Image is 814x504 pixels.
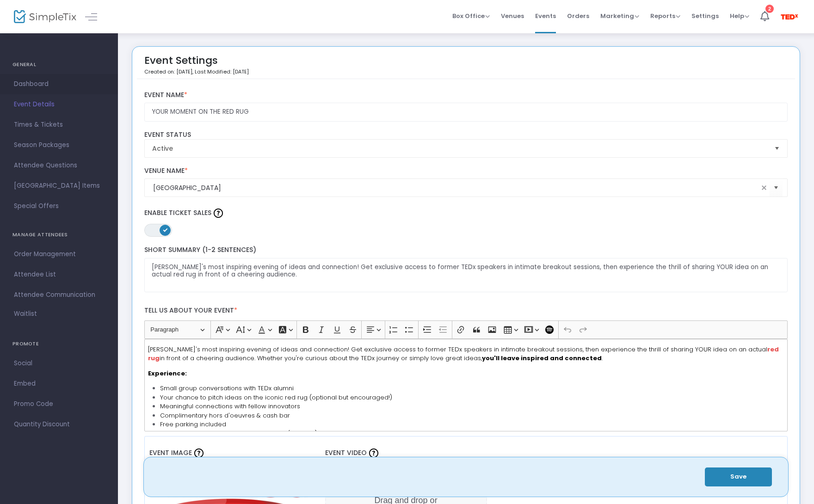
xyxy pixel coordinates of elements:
div: Editor toolbar [144,320,788,339]
span: Attendee Communication [14,289,104,301]
button: Select [771,140,783,157]
button: Paragraph [146,323,209,337]
strong: Experience: [148,369,187,378]
span: Help [730,12,749,20]
span: Season Packages [14,139,104,151]
span: Attendee Questions [14,160,104,172]
div: 2 [765,5,774,13]
img: question-mark [214,209,223,218]
strong: you'll leave inspired and connected [482,354,602,363]
h4: MANAGE ATTENDEES [12,226,105,244]
span: in front of a cheering audience. Whether you're curious about the TEDx journey or simply love gre... [160,354,603,363]
span: Times & Tickets [14,119,104,131]
span: Orders [567,4,589,28]
strong: red rug [148,345,779,363]
h4: PROMOTE [12,335,105,353]
span: Insights into the TEDx application process (optional) [160,429,317,438]
span: Small group conversations with TEDx alumni [160,384,294,393]
span: Settings [691,4,719,28]
input: Enter Event Name [144,103,788,122]
span: [GEOGRAPHIC_DATA] Items [14,180,104,192]
img: question-mark [194,449,203,458]
p: Created on: [DATE] [144,68,249,76]
span: Order Management [14,248,104,260]
div: Event Settings [144,51,249,79]
span: Dashboard [14,78,104,90]
span: Event Video [325,448,367,457]
span: Social [14,357,104,369]
span: Short Summary (1-2 Sentences) [144,245,256,254]
span: ON [163,227,167,232]
span: , Last Modified: [DATE] [192,68,249,75]
label: Event Name [144,91,788,99]
input: Select Venue [153,183,759,193]
span: Events [535,4,556,28]
label: Venue Name [144,167,788,175]
span: Event Details [14,98,104,111]
label: Tell us about your event [140,301,792,320]
span: Box Office [452,12,490,20]
span: Waitlist [14,309,37,319]
span: Your chance to pitch ideas on the iconic red rug (optional but encouraged!) [160,393,392,402]
label: Event Status [144,131,788,139]
span: [PERSON_NAME]'s most inspiring evening of ideas and connection! Get exclusive access to former TE... [148,345,767,354]
span: Attendee List [14,269,104,281]
button: Select [770,178,783,197]
span: Reports [650,12,680,20]
img: question-mark [369,449,378,458]
span: Marketing [600,12,639,20]
span: Paragraph [150,324,198,335]
span: clear [758,182,770,193]
span: Complimentary hors d'oeuvres & cash bar [160,411,290,420]
span: Active [152,144,767,153]
span: Free parking included [160,420,226,429]
span: Meaningful connections with fellow innovators [160,402,300,411]
span: Promo Code [14,398,104,410]
div: Rich Text Editor, main [144,339,788,431]
span: Embed [14,378,104,390]
h4: GENERAL [12,55,105,74]
span: Event Image [149,448,192,457]
button: Save [705,467,772,486]
span: Special Offers [14,200,104,212]
label: Enable Ticket Sales [144,206,788,220]
span: Venues [501,4,524,28]
span: Quantity Discount [14,418,104,430]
